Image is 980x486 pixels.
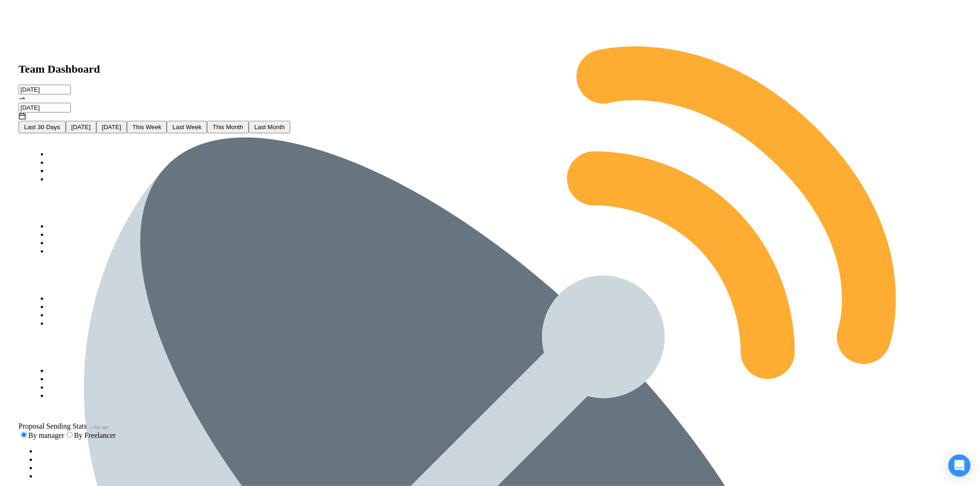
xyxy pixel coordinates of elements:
[71,124,91,131] span: [DATE]
[19,85,71,94] input: Start date
[167,121,207,133] button: Last Week
[21,432,27,438] input: By manager
[949,455,971,477] div: Open Intercom Messenger
[249,121,290,133] button: Last Month
[91,424,108,430] time: a day ago
[132,124,162,131] span: This Week
[28,431,64,439] span: By manager
[207,121,249,133] button: This Month
[127,121,167,133] button: This Week
[19,422,961,430] span: Proposal Sending Stats
[24,124,60,131] span: Last 30 Days
[213,124,243,131] span: This Month
[102,124,121,131] span: [DATE]
[19,94,26,102] span: swap-right
[67,432,73,438] input: By Freelancer
[19,112,26,120] span: calendar
[66,121,96,133] button: [DATE]
[172,124,201,131] span: Last Week
[19,63,961,75] h1: Team Dashboard
[74,431,116,439] span: By Freelancer
[19,94,26,102] span: to
[19,121,66,133] button: Last 30 Days
[96,121,127,133] button: [DATE]
[19,103,71,112] input: End date
[254,124,285,131] span: Last Month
